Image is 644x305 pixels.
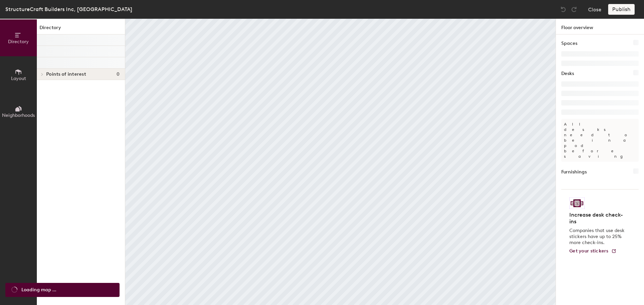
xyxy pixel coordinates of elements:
p: All desks need to be in a pod before saving [561,119,639,162]
h1: Furnishings [561,168,587,176]
span: Loading map ... [21,286,56,294]
span: Directory [8,39,29,45]
span: Layout [11,76,26,81]
span: Get your stickers [569,248,609,254]
span: Points of interest [46,72,86,77]
span: 0 [117,72,120,77]
canvas: Map [125,19,556,305]
h1: Spaces [561,40,577,47]
img: Undo [560,6,567,13]
p: Companies that use desk stickers have up to 25% more check-ins. [569,228,627,246]
h1: Floor overview [556,19,644,34]
h1: Desks [561,70,574,77]
div: StructureCraft Builders Inc, [GEOGRAPHIC_DATA] [5,5,132,13]
img: Sticker logo [569,198,585,209]
span: Neighborhoods [2,112,35,118]
button: Close [588,4,601,15]
h1: Directory [37,24,125,34]
img: Redo [571,6,577,13]
h4: Increase desk check-ins [569,212,627,225]
a: Get your stickers [569,248,617,254]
